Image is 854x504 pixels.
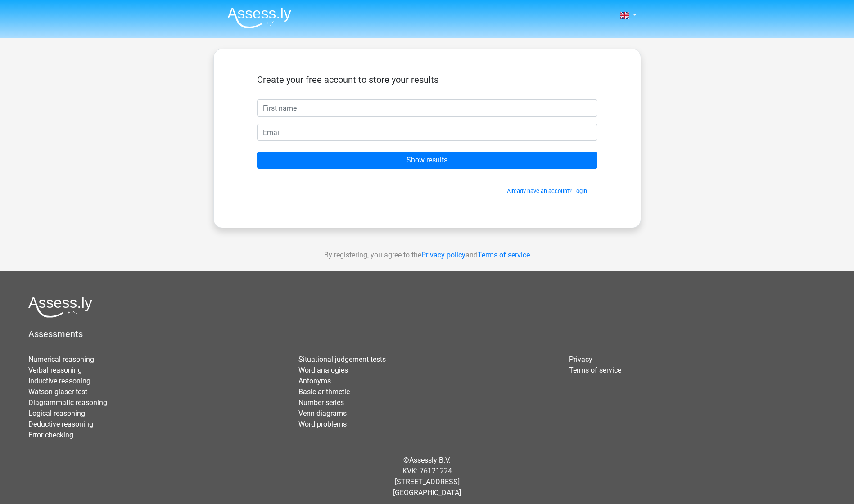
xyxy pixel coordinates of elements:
a: Word problems [298,420,347,428]
a: Privacy policy [421,251,465,259]
h5: Assessments [28,328,826,339]
a: Number series [298,398,344,407]
a: Deductive reasoning [28,420,93,428]
a: Assessly B.V. [409,456,451,464]
a: Privacy [569,355,592,364]
img: Assessly logo [28,297,92,318]
a: Antonyms [298,377,331,385]
a: Error checking [28,431,73,439]
a: Numerical reasoning [28,355,94,364]
input: Email [257,124,597,141]
a: Inductive reasoning [28,377,90,385]
a: Diagrammatic reasoning [28,398,107,407]
a: Basic arithmetic [298,387,350,396]
a: Venn diagrams [298,409,347,418]
a: Verbal reasoning [28,366,82,374]
a: Situational judgement tests [298,355,386,364]
a: Already have an account? Login [507,188,587,194]
a: Terms of service [569,366,621,374]
input: First name [257,99,597,117]
a: Watson glaser test [28,387,87,396]
input: Show results [257,152,597,169]
a: Terms of service [478,251,530,259]
a: Word analogies [298,366,348,374]
h5: Create your free account to store your results [257,74,597,85]
img: Assessly [227,7,291,28]
a: Logical reasoning [28,409,85,418]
